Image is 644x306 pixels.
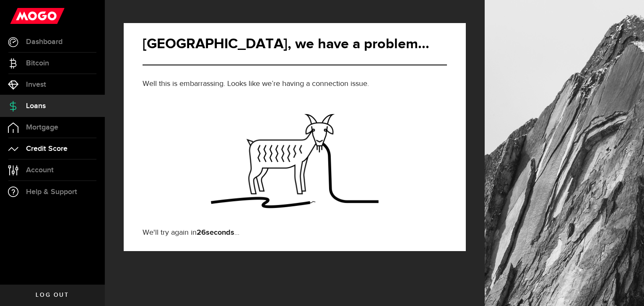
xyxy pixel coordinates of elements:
[26,188,77,196] span: Help & Support
[36,292,69,298] span: Log out
[26,81,46,88] span: Invest
[26,102,46,110] span: Loans
[26,38,62,46] span: Dashboard
[143,78,447,90] p: Well this is embarrassing. Looks like we’re having a connection issue.
[7,3,32,29] button: Open LiveChat chat widget
[26,145,68,153] span: Credit Score
[26,60,49,67] span: Bitcoin
[211,101,379,214] img: connectionissue_goat.png
[26,124,58,131] span: Mortgage
[143,36,447,53] h1: [GEOGRAPHIC_DATA], we have a problem...
[26,166,54,174] span: Account
[197,229,206,236] span: 26
[143,214,447,239] div: We'll try again in ...
[197,229,234,236] strong: seconds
